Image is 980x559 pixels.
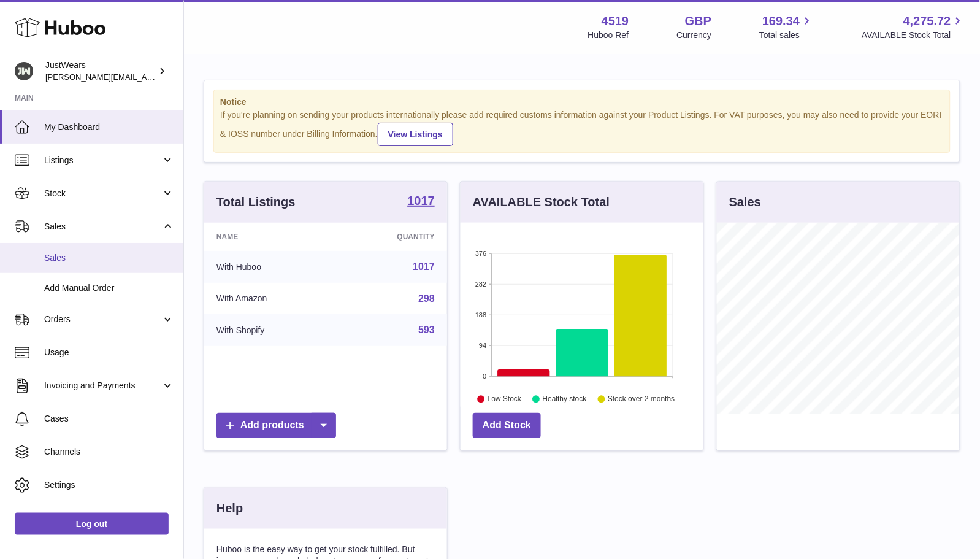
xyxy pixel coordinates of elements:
[204,251,337,283] td: With Huboo
[15,513,169,535] a: Log out
[473,194,610,210] h3: AVAILABLE Stock Total
[378,123,453,146] a: View Listings
[44,155,161,166] span: Listings
[475,280,486,288] text: 282
[862,29,965,41] span: AVAILABLE Stock Total
[44,446,174,458] span: Channels
[45,72,246,82] span: [PERSON_NAME][EMAIL_ADDRESS][DOMAIN_NAME]
[677,29,712,41] div: Currency
[862,13,965,41] a: 4,275.72 AVAILABLE Stock Total
[216,194,296,210] h3: Total Listings
[759,29,814,41] span: Total sales
[475,311,486,318] text: 188
[44,380,161,391] span: Invoicing and Payments
[15,62,33,80] img: josh@just-wears.com
[543,395,588,403] text: Healthy stock
[483,372,486,380] text: 0
[44,479,174,491] span: Settings
[759,13,814,41] a: 169.34 Total sales
[45,60,156,83] div: JustWears
[408,195,435,209] a: 1017
[413,261,435,272] a: 1017
[762,13,800,29] span: 169.34
[408,195,435,207] strong: 1017
[903,13,951,29] span: 4,275.72
[216,500,243,517] h3: Help
[44,347,174,358] span: Usage
[488,395,522,403] text: Low Stock
[418,293,435,304] a: 298
[220,109,944,146] div: If you're planning on sending your products internationally please add required customs informati...
[44,121,174,133] span: My Dashboard
[479,342,486,349] text: 94
[204,283,337,315] td: With Amazon
[44,221,161,233] span: Sales
[729,194,761,210] h3: Sales
[44,413,174,425] span: Cases
[602,13,629,29] strong: 4519
[204,314,337,346] td: With Shopify
[204,223,337,251] th: Name
[685,13,711,29] strong: GBP
[44,282,174,294] span: Add Manual Order
[475,250,486,257] text: 376
[588,29,629,41] div: Huboo Ref
[44,252,174,264] span: Sales
[44,314,161,325] span: Orders
[473,413,541,438] a: Add Stock
[220,96,944,108] strong: Notice
[44,188,161,199] span: Stock
[337,223,447,251] th: Quantity
[216,413,336,438] a: Add products
[418,325,435,335] a: 593
[608,395,675,403] text: Stock over 2 months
